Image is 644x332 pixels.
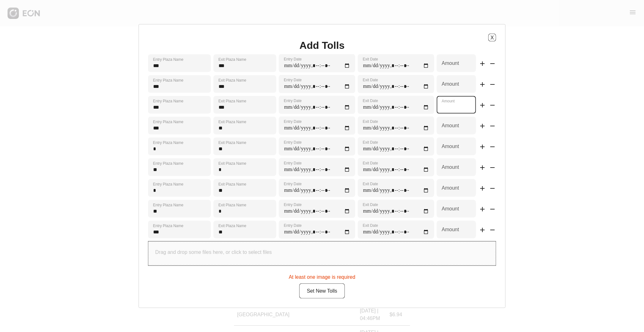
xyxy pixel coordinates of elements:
label: Entry Plaza Name [153,119,184,124]
span: add [479,60,486,67]
span: add [479,101,486,109]
span: add [479,184,486,192]
label: Exit Plaza Name [219,119,247,124]
label: Entry Plaza Name [153,203,184,208]
span: remove [489,101,496,109]
h1: Add Tolls [299,42,344,49]
span: add [479,163,486,171]
label: Amount [442,205,459,213]
span: add [479,122,486,129]
span: remove [489,122,496,129]
span: add [479,143,486,150]
label: Entry Plaza Name [153,99,184,104]
label: Exit Date [363,57,378,62]
label: Exit Date [363,77,378,83]
label: Entry Plaza Name [153,182,184,187]
span: remove [489,205,496,213]
label: Entry Date [284,98,302,103]
span: remove [489,163,496,171]
label: Entry Date [284,57,302,62]
label: Exit Plaza Name [219,223,247,228]
label: Entry Date [284,119,302,124]
label: Exit Plaza Name [219,203,247,208]
label: Exit Date [363,98,378,103]
label: Exit Date [363,181,378,186]
label: Amount [442,60,459,67]
label: Entry Date [284,202,302,207]
span: add [479,226,486,233]
label: Amount [442,122,459,129]
label: Entry Date [284,223,302,228]
label: Exit Plaza Name [219,78,247,83]
label: Amount [442,143,459,150]
button: X [488,34,496,42]
label: Entry Date [284,77,302,83]
label: Exit Date [363,223,378,228]
label: Entry Date [284,181,302,186]
span: remove [489,184,496,192]
label: Entry Date [284,140,302,145]
label: Exit Date [363,140,378,145]
span: remove [489,80,496,88]
label: Exit Plaza Name [219,140,247,145]
label: Amount [442,163,459,171]
span: remove [489,226,496,233]
label: Amount [442,99,455,104]
label: Entry Plaza Name [153,223,184,228]
label: Exit Plaza Name [219,182,247,187]
label: Entry Plaza Name [153,57,184,62]
span: remove [489,60,496,67]
label: Exit Plaza Name [219,57,247,62]
button: Set New Tolls [299,283,345,299]
div: At least one image is required [148,271,496,281]
label: Amount [442,226,459,233]
label: Exit Date [363,119,378,124]
span: remove [489,143,496,150]
label: Entry Date [284,161,302,166]
label: Entry Plaza Name [153,140,184,145]
label: Entry Plaza Name [153,161,184,166]
p: Drag and drop some files here, or click to select files [155,249,272,256]
label: Entry Plaza Name [153,78,184,83]
span: add [479,80,486,88]
label: Exit Plaza Name [219,161,247,166]
span: add [479,205,486,213]
label: Exit Plaza Name [219,99,247,104]
label: Amount [442,184,459,192]
label: Amount [442,80,459,88]
label: Exit Date [363,161,378,166]
label: Exit Date [363,202,378,207]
